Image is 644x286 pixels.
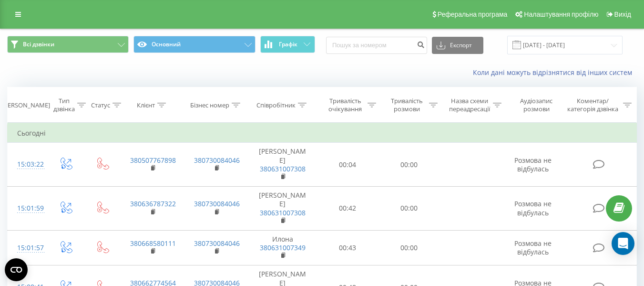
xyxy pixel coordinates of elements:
div: 15:01:59 [17,199,37,218]
td: 00:04 [317,143,378,187]
td: 00:42 [317,187,378,231]
button: Графік [260,36,315,53]
div: [PERSON_NAME] [2,101,50,109]
span: Розмова не відбулась [514,156,552,173]
td: 00:00 [378,143,440,187]
div: 15:01:57 [17,239,37,257]
a: 380507767898 [130,156,176,165]
div: Назва схеми переадресації [449,97,491,113]
div: Тривалість очікування [326,97,365,113]
span: Графік [279,41,297,48]
button: Основний [133,36,255,53]
td: [PERSON_NAME] [248,143,317,187]
span: Всі дзвінки [23,41,54,48]
a: 380730084046 [194,156,240,165]
div: Аудіозапис розмови [512,97,561,113]
div: Статус [91,101,110,109]
td: 00:00 [378,187,440,231]
div: Тип дзвінка [53,97,75,113]
a: 380631007308 [260,208,306,217]
button: Всі дзвінки [7,36,129,53]
div: 15:03:22 [17,155,37,174]
td: 00:00 [378,230,440,265]
span: Розмова не відбулась [514,199,552,217]
button: Експорт [432,37,483,54]
span: Реферальна програма [438,11,508,18]
a: 380631007349 [260,243,306,252]
a: 380668580111 [130,239,176,248]
span: Розмова не відбулась [514,239,552,256]
span: Налаштування профілю [524,11,598,18]
a: Коли дані можуть відрізнятися вiд інших систем [473,68,637,77]
div: Бізнес номер [190,101,229,109]
td: Сьогодні [8,124,637,143]
div: Клієнт [137,101,155,109]
div: Open Intercom Messenger [612,232,634,255]
td: Илона [248,230,317,265]
td: [PERSON_NAME] [248,187,317,231]
td: 00:43 [317,230,378,265]
div: Тривалість розмови [387,97,427,113]
button: Open CMP widget [5,258,28,281]
input: Пошук за номером [326,37,427,54]
a: 380730084046 [194,239,240,248]
a: 380730084046 [194,199,240,208]
div: Коментар/категорія дзвінка [565,97,621,113]
a: 380636787322 [130,199,176,208]
a: 380631007308 [260,164,306,173]
span: Вихід [614,11,631,18]
div: Співробітник [256,101,296,109]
